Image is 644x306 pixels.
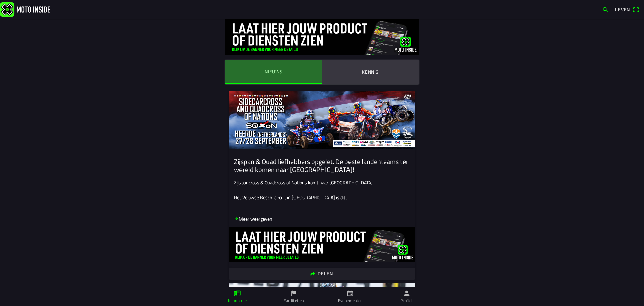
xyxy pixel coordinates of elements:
[234,194,351,201] font: Het Veluwse Bosch-circuit in [GEOGRAPHIC_DATA] is dit j…
[318,270,333,277] font: Delen
[338,297,363,304] font: Evenementen
[290,290,298,297] ion-icon: vlag
[265,68,283,75] font: Nieuws
[239,215,272,222] font: Meer weergeven
[228,297,247,304] font: Informatie
[234,156,408,175] font: Zijspan & Quad liefhebbers opgelet. De beste landenteams ter wereld komen naar [GEOGRAPHIC_DATA]!
[229,227,415,262] img: ovdhpoPiYVyyWxH96Op6EavZdUOyIWdtEOENrLni.jpg
[229,91,415,149] img: 64v4Apfhk9kRvyee7tCCbhUWCIhqkwx3UzeRWfBS.jpg
[400,297,413,304] font: Profiel
[403,290,410,297] ion-icon: persoon
[284,297,304,304] font: Faciliteiten
[615,6,630,13] font: Leven
[225,19,419,55] img: DquIORQn5pFcG0wREDc6xsoRnKbaxAuyzJmd8qj8.jpg
[234,179,373,186] font: Zijspancross & Quadcross of Nations komt naar [GEOGRAPHIC_DATA]
[599,4,612,15] a: zoekopdracht
[346,290,354,297] ion-icon: kalender
[612,4,643,15] a: Levenqr-scanner
[234,216,239,221] ion-icon: pijl naar beneden
[234,290,241,297] ion-icon: papier
[362,68,379,75] font: Kennis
